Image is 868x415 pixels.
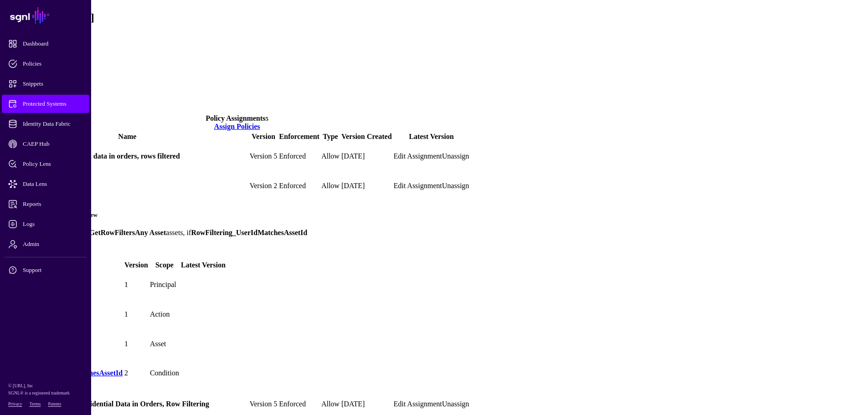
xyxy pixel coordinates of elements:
a: Unassign [442,400,469,408]
span: [DATE] [341,400,365,408]
a: CAEP Hub [2,135,89,153]
th: Version Created [341,132,392,141]
td: Condition [149,359,180,388]
span: Data Lens [8,179,98,189]
a: Policy Lens [2,155,89,173]
span: Reports [8,200,98,209]
a: Edit Assignment [394,400,442,408]
a: Edit Assignment [394,152,442,160]
th: Type [321,132,340,141]
span: Support [8,266,98,275]
a: Edit Assignment [394,182,442,190]
a: Patents [48,401,61,406]
a: Snippets [2,75,89,93]
span: Policies [8,59,98,68]
span: Policy Assignments [205,114,265,122]
h2: [PERSON_NAME] [4,11,864,24]
a: Data Lens [2,175,89,193]
span: [DATE] [341,182,365,190]
strong: Any Asset [135,229,166,236]
th: Version [249,132,278,141]
span: assets [166,229,183,236]
a: Logs [2,215,89,233]
span: , if [183,229,191,236]
td: 1 [124,329,149,358]
td: 2 [124,359,149,388]
small: 5 [266,115,269,122]
td: Principal [149,271,180,299]
span: Logs [8,220,98,229]
h4: US Users Access Non-Confidential Data in Orders, Row Filtering [7,400,248,408]
span: Snippets [8,79,98,88]
td: Version 5 [249,142,278,171]
th: Scope [149,261,180,270]
a: Terms [30,401,41,406]
th: Version [124,261,149,270]
td: Version 2 [249,171,278,200]
th: Latest Version [180,261,226,270]
a: Dashboard [2,35,89,53]
strong: GetRowFilters [89,229,135,236]
span: Identity Data Fabric [8,119,98,128]
a: Reports [2,195,89,213]
th: Enforcement [279,132,320,141]
a: Admin [2,235,89,253]
span: Protected Systems [8,99,98,108]
h5: Version 2 (Latest Version) - Preview [5,211,469,219]
span: Policy Lens [8,159,98,169]
a: Protected Systems [2,95,89,113]
a: Identity Data Fabric [2,115,89,133]
a: Privacy [8,401,22,406]
a: Unassign [442,152,469,160]
th: Name [6,132,248,141]
h4: Row filtering in any table [7,182,248,190]
strong: RowFiltering_UserIdMatchesAssetId [191,229,307,236]
a: SGNL [5,5,86,26]
a: Unassign [442,182,469,190]
span: Enforced [279,152,306,160]
span: [DATE] [341,152,365,160]
td: Allow [321,142,340,171]
td: Allow [321,171,340,200]
span: CAEP Hub [8,139,98,149]
span: Enforced [279,182,306,190]
td: Asset [149,329,180,358]
span: Enforced [279,400,306,408]
p: © [URL], Inc [8,382,83,389]
th: Latest Version [393,132,470,141]
td: 1 [124,300,149,329]
h4: 6OE300 access confidential data in orders, rows filtered [7,152,248,160]
td: Action [149,300,180,329]
p: SGNL® is a registered trademark [8,389,83,397]
span: Dashboard [8,39,98,48]
span: Admin [8,240,98,249]
td: 1 [124,271,149,299]
a: Policies [2,55,89,73]
a: Assign Policies [214,123,260,130]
